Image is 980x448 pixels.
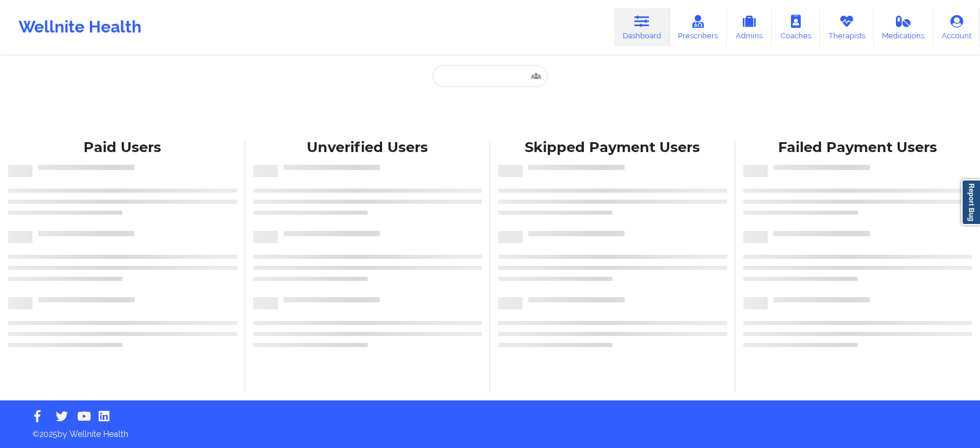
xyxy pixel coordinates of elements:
[743,139,972,157] div: Failed Payment Users
[961,179,980,225] a: Report Bug
[874,8,934,46] a: Medications
[614,8,670,46] a: Dashboard
[24,420,956,440] p: © 2025 by Wellnite Health
[8,139,237,157] div: Paid Users
[772,8,820,46] a: Coaches
[820,8,874,46] a: Therapists
[498,139,727,157] div: Skipped Payment Users
[253,139,482,157] div: Unverified Users
[933,8,980,46] a: Account
[670,8,727,46] a: Prescribers
[727,8,772,46] a: Admins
